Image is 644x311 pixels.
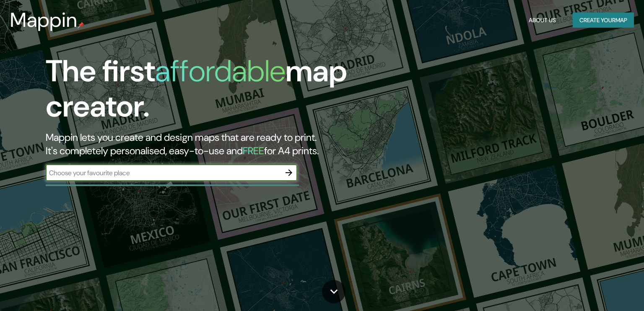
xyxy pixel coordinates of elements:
h5: FREE [243,144,264,157]
img: mappin-pin [78,22,84,29]
h3: Mappin [10,8,78,32]
input: Choose your favourite place [46,168,280,178]
h2: Mappin lets you create and design maps that are ready to print. It's completely personalised, eas... [46,131,368,158]
button: Create yourmap [573,13,634,28]
h1: The first map creator. [46,54,368,131]
h1: affordable [155,52,286,91]
button: About Us [525,13,559,28]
